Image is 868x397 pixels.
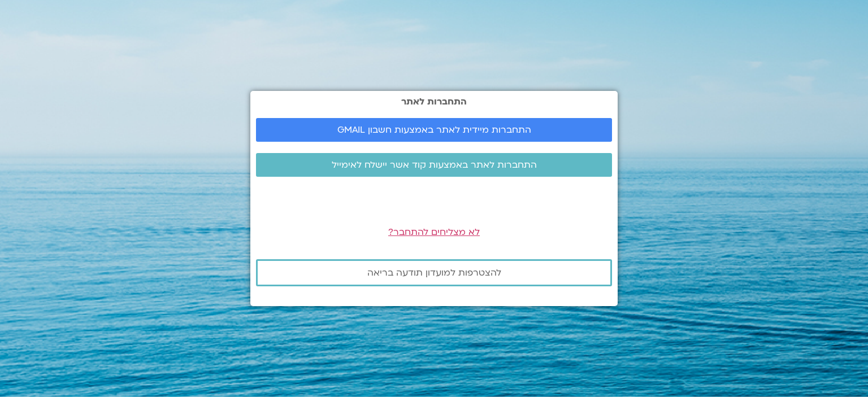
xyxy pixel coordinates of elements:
[256,259,612,286] a: להצטרפות למועדון תודעה בריאה
[367,268,501,278] span: להצטרפות למועדון תודעה בריאה
[332,160,537,170] span: התחברות לאתר באמצעות קוד אשר יישלח לאימייל
[256,97,612,107] h2: התחברות לאתר
[256,153,612,177] a: התחברות לאתר באמצעות קוד אשר יישלח לאימייל
[388,226,480,238] a: לא מצליחים להתחבר?
[337,125,531,135] span: התחברות מיידית לאתר באמצעות חשבון GMAIL
[256,118,612,142] a: התחברות מיידית לאתר באמצעות חשבון GMAIL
